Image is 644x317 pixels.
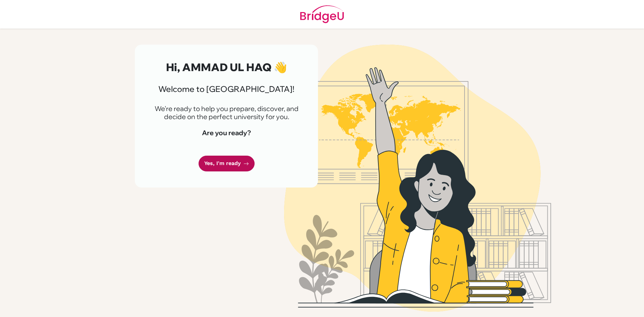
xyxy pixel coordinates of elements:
h3: Welcome to [GEOGRAPHIC_DATA]! [151,84,302,94]
img: Welcome to Bridge U [226,45,609,312]
h4: Are you ready? [151,129,302,137]
a: Yes, I'm ready [199,156,255,171]
h2: Hi, AMMAD UL HAQ 👋 [151,61,302,73]
p: We're ready to help you prepare, discover, and decide on the perfect university for you. [151,105,302,121]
